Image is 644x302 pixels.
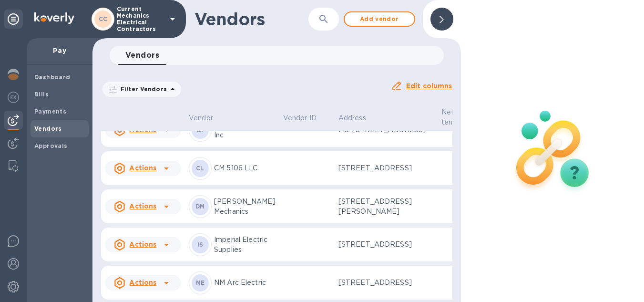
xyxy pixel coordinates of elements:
p: Imperial Electric Supplies [214,235,276,255]
p: Filter Vendors [117,85,167,93]
u: Actions [129,202,156,210]
p: NM Arc Electric [214,278,276,288]
p: [STREET_ADDRESS][PERSON_NAME] [338,197,434,217]
span: Net terms [441,107,473,127]
img: Foreign exchange [8,92,19,103]
u: Actions [129,164,156,172]
span: Vendor ID [283,113,329,123]
p: CM 5106 LLC [214,163,276,173]
b: Payments [34,108,66,115]
span: Add vendor [352,13,407,25]
b: NE [196,279,205,286]
p: [STREET_ADDRESS] [338,163,434,173]
b: CL [196,165,204,172]
b: IS [197,241,204,248]
b: DM [195,203,205,210]
h1: Vendors [194,9,308,29]
b: Approvals [34,142,68,149]
b: BI [197,126,204,134]
u: Edit columns [406,82,452,90]
span: Vendors [125,49,159,62]
b: CC [99,15,108,22]
p: Current Mechanics Electrical Contractors [117,6,164,32]
span: Vendor [189,113,225,123]
u: Actions [129,240,156,248]
p: Vendor [189,113,213,123]
span: Address [338,113,378,123]
p: Address [338,113,366,123]
p: Net terms [441,107,461,127]
p: Vendor ID [283,113,317,123]
p: Pay [34,46,85,55]
b: Dashboard [34,73,71,81]
img: Logo [34,12,74,24]
button: Add vendor [344,11,415,27]
u: Actions [129,279,156,286]
b: Bills [34,91,49,98]
p: [PERSON_NAME] Mechanics [214,197,276,217]
div: Unpin categories [4,10,23,29]
b: Vendors [34,125,62,132]
p: [STREET_ADDRESS] [338,278,434,288]
p: [STREET_ADDRESS] [338,240,434,250]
